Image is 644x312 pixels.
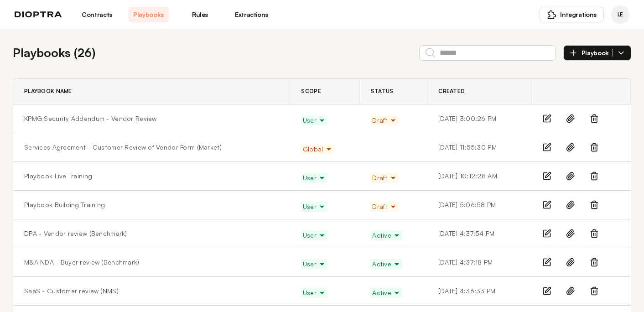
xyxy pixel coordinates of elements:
[128,7,169,22] a: Playbooks
[438,88,465,95] span: Created
[427,219,532,248] td: [DATE] 4:37:54 PM
[372,173,396,182] span: Draft
[77,7,117,22] a: Contracts
[303,288,326,297] span: User
[540,7,604,22] button: Integrations
[427,277,532,306] td: [DATE] 4:36:33 PM
[301,230,327,240] button: User
[427,248,532,277] td: [DATE] 4:37:18 PM
[370,230,402,240] button: Active
[371,88,394,95] span: Status
[180,7,220,22] a: Rules
[372,202,396,211] span: Draft
[301,202,327,212] button: User
[303,260,326,269] span: User
[427,104,532,133] td: [DATE] 3:00:26 PM
[370,288,402,298] button: Active
[611,5,629,24] div: Laurie Ehrlich
[370,115,398,125] button: Draft
[303,231,326,240] span: User
[301,259,327,269] button: User
[301,88,321,95] span: Scope
[301,144,334,154] button: Global
[303,145,332,154] span: Global
[301,173,327,183] button: User
[582,49,613,57] span: Playbook
[24,114,157,123] a: KPMG Security Addendum - Vendor Review
[301,115,327,125] button: User
[303,173,326,182] span: User
[24,258,140,267] a: M&A NDA - Buyer review (Benchmark)
[370,259,402,269] button: Active
[560,10,597,19] span: Integrations
[24,143,222,152] a: Services Agreement - Customer Review of Vendor Form (Market)
[547,10,556,19] img: puzzle
[24,286,119,296] a: SaaS - Customer review (NMS)
[303,202,326,211] span: User
[24,88,72,95] span: Playbook Name
[563,45,631,61] button: Playbook
[13,44,95,62] h2: Playbooks ( 26 )
[427,162,532,191] td: [DATE] 10:12:28 AM
[427,133,532,162] td: [DATE] 11:55:30 PM
[301,288,327,298] button: User
[372,260,400,269] span: Active
[372,288,400,297] span: Active
[231,7,272,22] a: Extractions
[370,202,398,212] button: Draft
[24,172,92,181] a: Playbook Live Training
[24,229,127,238] a: DPA - Vendor review (Benchmark)
[303,116,326,125] span: User
[370,173,398,183] button: Draft
[427,191,532,219] td: [DATE] 5:06:58 PM
[372,231,400,240] span: Active
[372,116,396,125] span: Draft
[618,11,623,18] span: LE
[15,11,62,18] img: logo
[24,200,105,209] a: Playbook Building Training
